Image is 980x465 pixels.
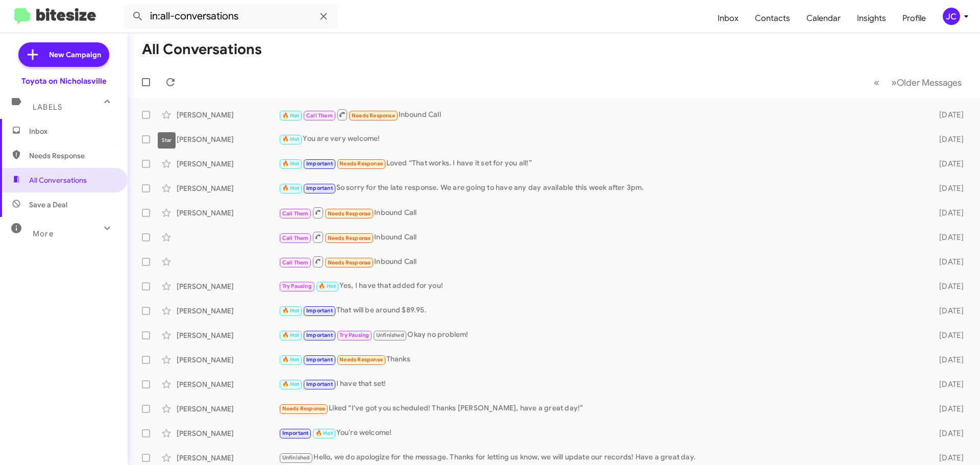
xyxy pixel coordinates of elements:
[339,356,383,363] span: Needs Response
[282,430,309,436] span: Important
[279,452,923,463] div: Hello, we do apologize for the message. Thanks for letting us know, we will update our records! H...
[306,332,333,338] span: Important
[306,381,333,387] span: Important
[124,4,338,29] input: Search
[339,160,383,167] span: Needs Response
[177,208,279,218] div: [PERSON_NAME]
[279,378,923,390] div: I have that set!
[29,151,116,161] span: Needs Response
[29,200,67,210] span: Save a Deal
[923,355,972,365] div: [DATE]
[279,255,923,268] div: Inbound Call
[923,453,972,463] div: [DATE]
[923,330,972,340] div: [DATE]
[282,259,309,266] span: Call Them
[279,305,923,316] div: That will be around $89.95.
[747,4,798,33] a: Contacts
[177,306,279,316] div: [PERSON_NAME]
[798,4,849,33] a: Calendar
[142,41,262,58] h1: All Conversations
[874,76,879,89] span: «
[279,108,923,121] div: Inbound Call
[923,232,972,242] div: [DATE]
[33,103,62,112] span: Labels
[18,42,109,67] a: New Campaign
[177,110,279,120] div: [PERSON_NAME]
[352,112,395,119] span: Needs Response
[282,210,309,217] span: Call Them
[282,307,300,314] span: 🔥 Hot
[158,132,176,149] div: Star
[306,160,333,167] span: Important
[282,405,326,412] span: Needs Response
[891,76,897,89] span: »
[923,134,972,144] div: [DATE]
[29,175,87,185] span: All Conversations
[868,72,886,93] button: Previous
[177,379,279,389] div: [PERSON_NAME]
[282,136,300,142] span: 🔥 Hot
[923,404,972,414] div: [DATE]
[376,332,404,338] span: Unfinished
[177,183,279,193] div: [PERSON_NAME]
[282,356,300,363] span: 🔥 Hot
[279,354,923,365] div: Thanks
[306,307,333,314] span: Important
[279,158,923,169] div: Loved “That works. I have it set for you all!”
[923,281,972,291] div: [DATE]
[21,76,107,86] div: Toyota on Nicholasville
[318,283,336,289] span: 🔥 Hot
[894,4,934,33] a: Profile
[849,4,894,33] a: Insights
[177,428,279,438] div: [PERSON_NAME]
[328,210,371,217] span: Needs Response
[282,112,300,119] span: 🔥 Hot
[282,185,300,191] span: 🔥 Hot
[923,257,972,267] div: [DATE]
[29,126,116,136] span: Inbox
[177,330,279,340] div: [PERSON_NAME]
[279,329,923,341] div: Okay no problem!
[885,72,968,93] button: Next
[923,159,972,169] div: [DATE]
[934,8,969,25] button: JC
[282,332,300,338] span: 🔥 Hot
[306,112,333,119] span: Call Them
[315,430,333,436] span: 🔥 Hot
[923,183,972,193] div: [DATE]
[282,160,300,167] span: 🔥 Hot
[897,77,962,88] span: Older Messages
[177,453,279,463] div: [PERSON_NAME]
[282,235,309,241] span: Call Them
[177,134,279,144] div: [PERSON_NAME]
[306,356,333,363] span: Important
[943,8,960,25] div: JC
[279,133,923,145] div: You are very welcome!
[279,231,923,243] div: Inbound Call
[923,110,972,120] div: [DATE]
[709,4,747,33] a: Inbox
[328,259,371,266] span: Needs Response
[282,381,300,387] span: 🔥 Hot
[868,72,968,93] nav: Page navigation example
[282,283,312,289] span: Try Pausing
[279,182,923,194] div: So sorry for the late response. We are going to have any day available this week after 3pm.
[339,332,369,338] span: Try Pausing
[923,306,972,316] div: [DATE]
[177,404,279,414] div: [PERSON_NAME]
[279,206,923,219] div: Inbound Call
[177,159,279,169] div: [PERSON_NAME]
[282,454,310,461] span: Unfinished
[923,208,972,218] div: [DATE]
[177,281,279,291] div: [PERSON_NAME]
[177,355,279,365] div: [PERSON_NAME]
[279,403,923,414] div: Liked “I've got you scheduled! Thanks [PERSON_NAME], have a great day!”
[33,229,54,238] span: More
[923,428,972,438] div: [DATE]
[306,185,333,191] span: Important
